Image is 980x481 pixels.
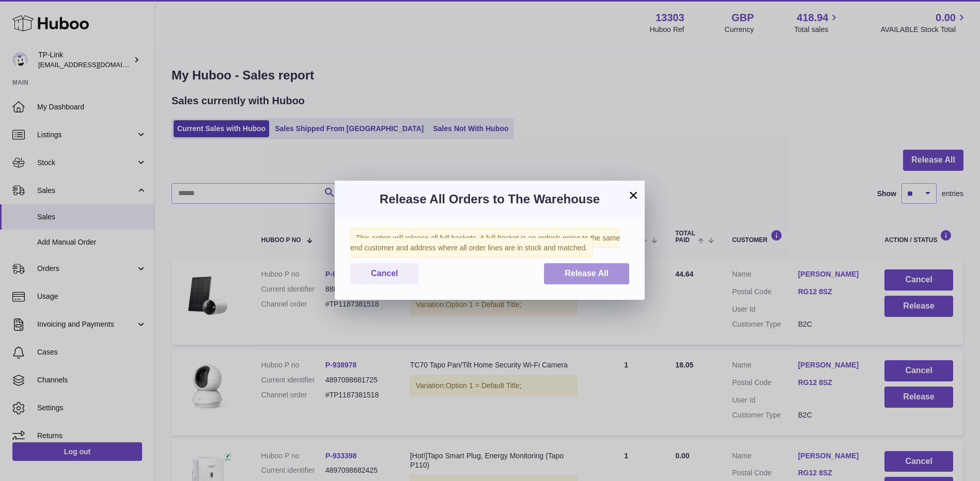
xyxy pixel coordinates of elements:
button: × [627,189,640,201]
span: Cancel [371,269,398,278]
span: This action will release all full baskets. A full basket is an order/s going to the same end cust... [350,228,620,258]
h3: Release All Orders to The Warehouse [350,191,629,207]
button: Cancel [350,263,418,284]
span: Release All [565,269,609,278]
button: Release All [544,263,629,284]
